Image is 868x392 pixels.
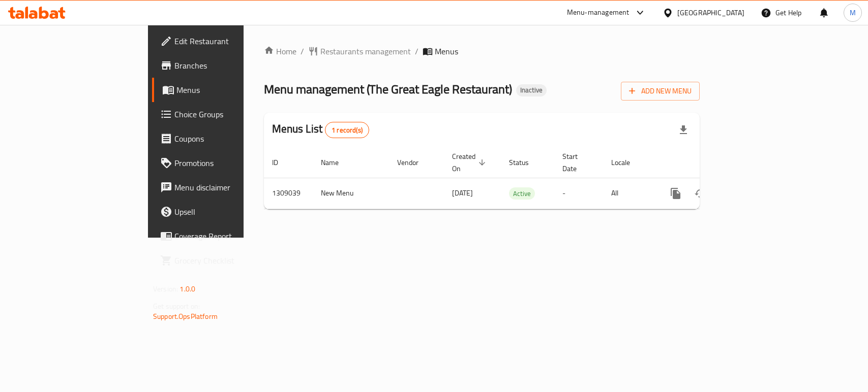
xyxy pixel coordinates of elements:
span: Grocery Checklist [174,254,285,267]
td: - [554,178,603,209]
button: Change Status [688,181,712,206]
span: Status [509,156,542,169]
span: Vendor [397,156,432,169]
span: Coupons [174,133,285,145]
span: Locale [611,156,643,169]
a: Edit Restaurant [152,29,293,53]
h2: Menus List [272,121,369,138]
span: Menu disclaimer [174,181,285,193]
a: Support.OpsPlatform [153,310,218,323]
a: Branches [152,53,293,78]
table: enhanced table [264,147,769,209]
span: Menu management ( The Great Eagle Restaurant ) [264,78,512,101]
div: Menu-management [567,7,630,19]
span: Promotions [174,157,285,169]
li: / [301,45,304,57]
span: Choice Groups [174,108,285,120]
div: Total records count [325,122,369,138]
a: Grocery Checklist [152,248,293,273]
span: Get support on: [153,300,200,313]
td: New Menu [313,178,389,209]
span: Active [509,188,535,200]
a: Menus [152,78,293,102]
a: Promotions [152,151,293,175]
a: Menu disclaimer [152,175,293,200]
span: Upsell [174,206,285,218]
span: Version: [153,282,178,296]
span: [DATE] [452,186,473,200]
a: Choice Groups [152,102,293,126]
span: Name [321,156,352,169]
div: Inactive [516,84,547,96]
div: [GEOGRAPHIC_DATA] [677,7,744,18]
nav: breadcrumb [264,45,700,57]
span: 1.0.0 [179,282,195,296]
span: Inactive [516,86,547,94]
span: Coverage Report [174,230,285,242]
span: Restaurants management [320,45,411,57]
a: Coupons [152,126,293,151]
a: Coverage Report [152,224,293,248]
span: M [850,7,856,18]
div: Export file [671,118,696,142]
button: Add New Menu [621,82,700,101]
span: Created On [452,150,489,175]
span: ID [272,156,291,169]
span: Menus [435,45,458,57]
th: Actions [655,147,769,178]
span: Edit Restaurant [174,35,285,47]
span: Add New Menu [629,85,692,97]
span: Menus [176,84,285,96]
a: Upsell [152,200,293,224]
li: / [415,45,418,57]
span: Branches [174,59,285,72]
button: more [664,181,688,206]
span: 1 record(s) [325,125,369,135]
a: Restaurants management [308,45,411,57]
span: Start Date [562,150,591,175]
td: All [603,178,655,209]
